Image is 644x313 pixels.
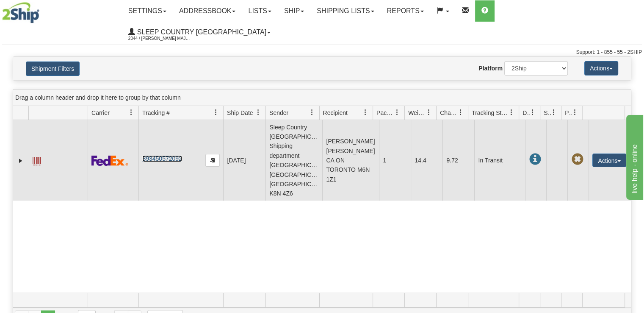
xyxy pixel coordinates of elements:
[265,120,322,201] td: Sleep Country [GEOGRAPHIC_DATA] Shipping department [GEOGRAPHIC_DATA] [GEOGRAPHIC_DATA] [GEOGRAPH...
[26,61,80,76] button: Shipment Filters
[209,105,223,120] a: Tracking # filter column settings
[269,109,288,117] span: Sender
[442,120,474,201] td: 9.72
[223,120,265,201] td: [DATE]
[440,109,458,117] span: Charge
[227,109,253,117] span: Ship Date
[305,105,319,120] a: Sender filter column settings
[422,105,436,120] a: Weight filter column settings
[478,64,503,73] label: Platform
[584,61,618,75] button: Actions
[625,113,643,200] iframe: chat widget
[2,2,39,23] img: logo2044.jpg
[358,105,373,120] a: Recipient filter column settings
[547,105,561,120] a: Shipment Issues filter column settings
[522,109,530,117] span: Delivery Status
[2,49,642,56] div: Support: 1 - 855 - 55 - 2SHIP
[504,105,519,120] a: Tracking Status filter column settings
[525,105,540,120] a: Delivery Status filter column settings
[310,0,380,22] a: Shipping lists
[323,109,348,117] span: Recipient
[408,109,426,117] span: Weight
[453,105,468,120] a: Charge filter column settings
[379,120,411,201] td: 1
[592,154,626,167] button: Actions
[242,0,277,22] a: Lists
[544,109,551,117] span: Shipment Issues
[91,155,128,166] img: 2 - FedEx Express®
[390,105,404,120] a: Packages filter column settings
[122,0,173,22] a: Settings
[128,34,192,43] span: 2044 / [PERSON_NAME] Major [PERSON_NAME]
[278,0,310,22] a: Ship
[474,120,525,201] td: In Transit
[142,155,182,162] a: 393450572092
[411,120,442,201] td: 14.4
[565,109,572,117] span: Pickup Status
[17,156,25,165] a: Expand
[381,0,430,22] a: Reports
[142,109,170,117] span: Tracking #
[376,109,394,117] span: Packages
[173,0,242,22] a: Addressbook
[205,154,220,167] button: Copy to clipboard
[33,153,41,167] a: Label
[322,120,379,201] td: [PERSON_NAME] [PERSON_NAME] CA ON TORONTO M6N 1Z1
[571,154,583,165] span: Pickup Not Assigned
[568,105,582,120] a: Pickup Status filter column settings
[251,105,265,120] a: Ship Date filter column settings
[135,28,266,36] span: Sleep Country [GEOGRAPHIC_DATA]
[472,109,509,117] span: Tracking Status
[6,5,78,15] div: live help - online
[122,22,277,43] a: Sleep Country [GEOGRAPHIC_DATA] 2044 / [PERSON_NAME] Major [PERSON_NAME]
[91,109,110,117] span: Carrier
[13,89,631,106] div: grid grouping header
[529,154,541,165] span: In Transit
[124,105,138,120] a: Carrier filter column settings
